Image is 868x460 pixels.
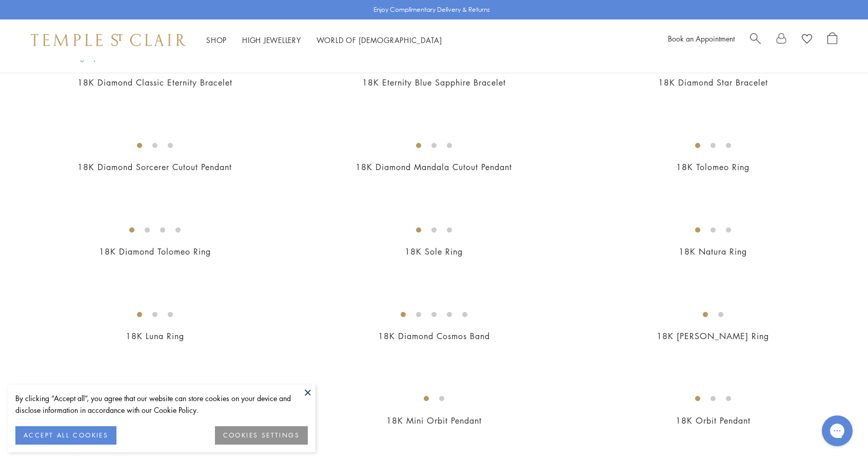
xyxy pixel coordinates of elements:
a: 18K Eternity Blue Sapphire Bracelet [362,77,506,88]
a: 18K Diamond Classic Eternity Bracelet [77,77,232,88]
a: 18K Diamond Tolomeo Ring [99,246,211,257]
a: Open Shopping Bag [827,32,837,48]
iframe: Gorgias live chat messenger [817,412,858,450]
a: 18K Natura Ring [679,246,747,257]
a: 18K Luna Ring [126,330,184,342]
a: 18K [PERSON_NAME] Ring [657,330,769,342]
div: By clicking “Accept all”, you agree that our website can store cookies on your device and disclos... [15,392,308,416]
a: Search [750,32,761,48]
a: High JewelleryHigh Jewellery [242,35,301,45]
a: 18K Mini Orbit Pendant [386,415,482,426]
img: Temple St. Clair [31,34,186,46]
button: COOKIES SETTINGS [215,426,308,445]
a: 18K Diamond Star Bracelet [658,77,768,88]
a: ShopShop [206,35,227,45]
a: 18K Tolomeo Ring [676,161,749,173]
nav: Main navigation [206,34,442,47]
a: World of [DEMOGRAPHIC_DATA]World of [DEMOGRAPHIC_DATA] [317,35,442,45]
button: ACCEPT ALL COOKIES [15,426,116,445]
a: 18K Diamond Sorcerer Cutout Pendant [77,161,232,173]
a: 18K Sole Ring [405,246,463,257]
a: 18K Diamond Mandala Cutout Pendant [356,161,512,173]
a: View Wishlist [802,32,812,48]
a: Book an Appointment [668,33,735,44]
a: 18K Orbit Pendant [676,415,751,426]
p: Enjoy Complimentary Delivery & Returns [373,5,490,15]
a: 18K Diamond Cosmos Band [378,330,490,342]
